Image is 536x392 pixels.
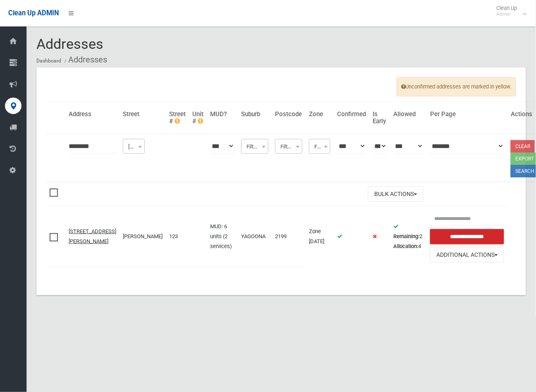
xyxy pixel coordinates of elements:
strong: Remaining: [394,233,420,239]
span: Filter Suburb [243,141,266,153]
a: [STREET_ADDRESS][PERSON_NAME] [69,228,116,244]
span: Unconfirmed addresses are marked in yellow. [397,77,516,96]
a: Clear [511,140,535,153]
span: Addresses [36,36,103,52]
a: Dashboard [36,58,61,64]
span: Filter Suburb [241,139,268,154]
td: 123 [166,206,189,267]
span: Filter Street [123,139,145,154]
button: Bulk Actions [368,186,424,202]
h4: Per Page [430,111,504,118]
h4: Zone [309,111,330,118]
td: Zone [DATE] [306,206,334,267]
td: MUD: 6 units (2 services) [207,206,238,267]
span: Clean Up [493,5,526,17]
h4: Suburb [241,111,268,118]
h4: Confirmed [337,111,366,118]
span: Filter Zone [311,141,328,153]
td: 2 4 [390,206,427,267]
h4: Unit # [192,111,203,124]
span: Clean Up ADMIN [8,9,59,17]
h4: Is Early [373,111,387,124]
h4: Street # [169,111,186,124]
h4: Street [123,111,163,118]
h4: Address [69,111,116,118]
h4: Allowed [394,111,424,118]
button: Additional Actions [430,247,504,263]
span: Filter Street [125,141,143,153]
small: Admin [497,11,517,17]
td: 2199 [272,206,306,267]
td: YAGOONA [238,206,272,267]
li: Addresses [62,52,107,67]
h4: Postcode [275,111,302,118]
td: [PERSON_NAME] [120,206,166,267]
h4: MUD? [210,111,234,118]
span: Filter Zone [309,139,330,154]
span: Filter Postcode [277,141,300,153]
span: Filter Postcode [275,139,302,154]
strong: Allocation: [394,243,419,249]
